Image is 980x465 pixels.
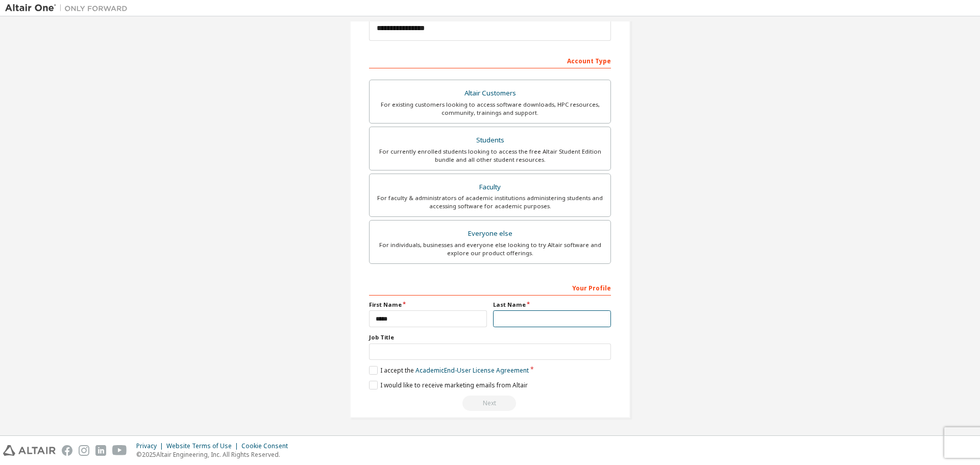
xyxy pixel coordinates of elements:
[493,301,611,309] label: Last Name
[369,366,529,375] label: I accept the
[369,301,487,309] label: First Name
[112,445,127,456] img: youtube.svg
[62,445,72,456] img: facebook.svg
[376,241,604,257] div: For individuals, businesses and everyone else looking to try Altair software and explore our prod...
[369,333,611,341] label: Job Title
[376,133,604,148] div: Students
[241,442,294,450] div: Cookie Consent
[3,445,56,456] img: altair_logo.svg
[136,442,166,450] div: Privacy
[5,3,133,13] img: Altair One
[79,445,89,456] img: instagram.svg
[376,101,604,117] div: For existing customers looking to access software downloads, HPC resources, community, trainings ...
[376,148,604,164] div: For currently enrolled students looking to access the free Altair Student Edition bundle and all ...
[95,445,106,456] img: linkedin.svg
[415,366,529,375] a: Academic End-User License Agreement
[166,442,241,450] div: Website Terms of Use
[376,86,604,101] div: Altair Customers
[369,396,611,411] div: Read and acccept EULA to continue
[369,279,611,296] div: Your Profile
[376,227,604,241] div: Everyone else
[136,450,294,459] p: © 2025 Altair Engineering, Inc. All Rights Reserved.
[369,52,611,68] div: Account Type
[376,180,604,194] div: Faculty
[376,194,604,210] div: For faculty & administrators of academic institutions administering students and accessing softwa...
[369,381,528,389] label: I would like to receive marketing emails from Altair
